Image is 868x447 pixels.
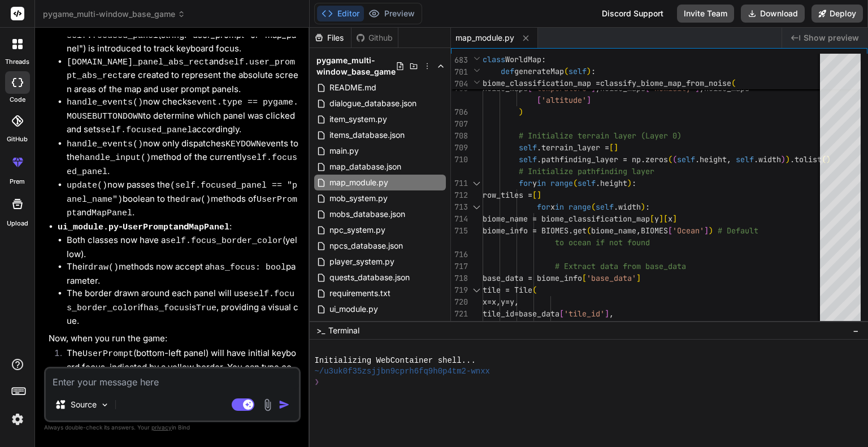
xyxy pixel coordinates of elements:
span: self [568,66,587,76]
span: , [609,309,614,319]
img: icon [279,399,290,410]
div: 706 [451,106,468,118]
span: class [483,54,505,64]
span: biome_classification_map = [483,78,600,88]
span: ) [627,178,632,188]
div: Files [310,32,351,44]
span: y [654,214,659,224]
span: biome=biome_name [483,320,555,331]
span: [ [582,273,587,283]
code: UserPrompt [123,223,173,232]
label: prem [10,177,25,186]
span: ( [564,66,568,76]
span: range [568,202,591,212]
div: 719 [451,284,468,296]
li: The (bottom-left panel) will have initial keyboard focus, indicated by a yellow border. You can t... [58,347,298,387]
button: Preview [364,6,419,21]
span: privacy [151,424,172,431]
span: [ [609,142,614,153]
div: 718 [451,272,468,284]
span: ui_module.py [328,302,379,316]
span: README.md [328,81,377,94]
span: ] [537,190,541,200]
span: Terminal [328,325,359,336]
button: Deploy [811,5,863,23]
span: tile_id=base_data [483,309,559,319]
span: .width [614,202,641,212]
div: 717 [451,261,468,272]
span: def [501,66,514,76]
li: now passes the boolean to the methods of and . [67,179,298,220]
div: Discord Support [595,5,670,23]
span: Initializing WebContainer shell... [314,355,475,366]
span: , [555,320,559,331]
code: self.focused_panel [67,31,158,41]
span: ) [709,225,713,236]
code: MapPanel [189,223,229,232]
span: x [668,214,672,224]
p: Now, when you run the game: [49,332,298,345]
div: 713 [451,201,468,213]
code: self.focus_border_color [166,236,283,246]
label: Upload [7,219,28,228]
span: ) [781,154,785,164]
span: ] [587,95,591,105]
span: # Default [718,225,758,236]
span: , [636,225,641,236]
div: 714 [451,213,468,225]
strong: - and [58,221,229,232]
code: draw() [180,195,211,205]
span: ( [731,78,736,88]
li: The border drawn around each panel will use if is , providing a visual cue. [67,287,298,328]
span: ) [785,154,790,164]
span: Show preview [804,32,859,44]
div: 710 [451,154,468,166]
span: npc_system.py [328,223,387,237]
span: ) [519,107,523,117]
span: .pathfinding_layer = np.zeros [537,154,668,164]
span: biome_name [591,225,636,236]
span: [ [559,309,564,319]
span: 'tile_id' [564,309,605,319]
span: row_tiles = [483,190,532,200]
p: Source [71,399,97,410]
span: [ [650,214,654,224]
span: [ [668,225,672,236]
span: : [645,202,650,212]
li: Both classes now have a (yellow). [67,234,298,261]
code: KEYDOWN [225,140,261,149]
code: ui_module.py [58,223,119,232]
span: # Extract data from base_data [555,261,686,271]
code: self.focus_border_color [67,289,294,313]
span: quests_database.json [328,271,411,284]
span: map_module.py [328,176,389,189]
span: ] [659,214,663,224]
span: in [537,178,546,188]
span: x=x [483,297,496,307]
div: 711 [451,177,468,189]
button: − [850,322,861,340]
span: : [591,66,596,76]
span: pygame_multi-window_base_game [43,8,185,20]
span: self [596,202,614,212]
div: Click to collapse the range. [469,201,484,213]
span: x [550,202,555,212]
span: map [636,214,650,224]
span: ( [591,202,596,212]
div: 720 [451,296,468,308]
span: main.py [328,144,360,158]
li: (string: "user_prompt" or "map_panel") is introduced to track keyboard focus. [67,29,298,55]
code: self.focused_panel [67,153,297,177]
span: .height [695,154,727,164]
span: range [550,178,573,188]
button: Download [741,5,805,23]
img: settings [8,410,27,429]
code: MapPanel [92,209,132,218]
span: 683 [451,54,468,66]
span: for [537,202,550,212]
span: base_data = biome_info [483,273,582,283]
span: 'base_data' [587,273,636,283]
span: ] [704,225,709,236]
span: self [519,154,537,164]
div: Click to collapse the range. [469,177,484,189]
